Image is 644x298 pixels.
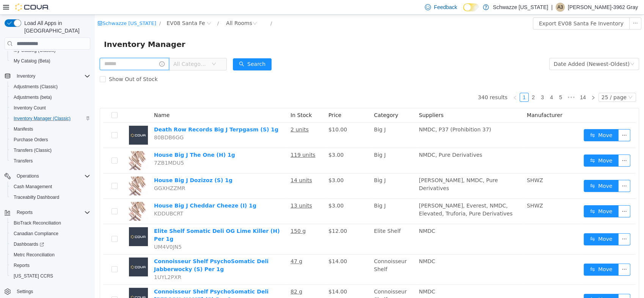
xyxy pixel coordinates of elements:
[11,146,90,155] span: Transfers (Classic)
[11,182,90,191] span: Cash Management
[3,6,8,11] i: icon: shop
[434,78,443,87] li: 2
[14,287,36,296] a: Settings
[131,3,157,14] div: All Rooms
[438,3,535,15] button: Export EV08 Santa Fe Inventory
[324,112,396,118] span: NMDC, P37 (Prohibition 37)
[11,240,47,249] a: Dashboards
[8,134,93,145] button: Purchase Orders
[324,97,349,103] span: Suppliers
[523,140,536,152] button: icon: ellipsis
[11,193,62,202] a: Traceabilty Dashboard
[11,229,90,238] span: Canadian Compliance
[8,103,93,113] button: Inventory Count
[196,213,211,219] u: 150 g
[17,173,39,179] span: Operations
[196,274,207,280] u: 82 g
[234,112,252,118] span: $10.00
[8,145,93,156] button: Transfers (Classic)
[17,289,33,295] span: Settings
[14,231,58,237] span: Canadian Compliance
[234,243,252,250] span: $14.00
[11,250,90,259] span: Metrc Reconciliation
[461,78,470,87] li: 5
[2,207,93,218] button: Reports
[14,126,33,132] span: Manifests
[11,218,90,228] span: BioTrack Reconciliation
[72,4,110,12] span: EV08 Santa Fe
[556,3,565,12] div: Alfred-3962 Gray
[507,78,532,87] div: 25 / page
[8,92,93,103] button: Adjustments (beta)
[416,78,425,87] li: Previous Page
[196,243,207,250] u: 47 g
[279,97,303,103] span: Category
[8,81,93,92] button: Adjustments (Classic)
[434,3,457,11] span: Feedback
[452,78,461,87] a: 4
[14,184,52,190] span: Cash Management
[234,137,249,143] span: $3.00
[11,135,51,144] a: Purchase Orders
[324,213,340,219] span: NMDC
[234,188,249,194] span: $3.00
[489,249,524,261] button: icon: swapMove
[11,261,90,270] span: Reports
[59,97,75,103] span: Name
[14,105,46,111] span: Inventory Count
[2,71,93,81] button: Inventory
[418,81,423,85] i: icon: left
[14,208,36,217] button: Reports
[14,252,55,258] span: Metrc Reconciliation
[8,156,93,166] button: Transfers
[432,188,448,194] span: SHWZ
[489,140,524,152] button: icon: swapMove
[176,6,177,11] span: /
[14,194,59,200] span: Traceabilty Dashboard
[493,3,548,12] p: Schwazze [US_STATE]
[11,93,90,102] span: Adjustments (beta)
[59,196,88,202] span: KDDUBCRT
[2,171,93,181] button: Operations
[14,84,58,90] span: Adjustments (Classic)
[21,19,90,34] span: Load All Apps in [GEOGRAPHIC_DATA]
[14,115,71,122] span: Inventory Manager (Classic)
[11,56,53,66] a: My Catalog (Beta)
[64,47,70,52] i: icon: info-circle
[234,213,252,219] span: $12.00
[494,78,503,87] li: Next Page
[11,156,36,165] a: Transfers
[59,274,174,288] a: Connoisseur Shelf PsychoSomatic Deli [PERSON_NAME] (S) Per 1g
[11,218,64,228] a: BioTrack Reconciliation
[14,241,44,247] span: Dashboards
[535,47,540,52] i: icon: down
[59,229,87,235] span: UM4V0JN5
[8,192,93,203] button: Traceabilty Dashboard
[276,159,321,184] td: Big J
[234,274,252,280] span: $14.00
[434,78,443,87] a: 2
[11,240,90,249] span: Dashboards
[496,81,501,85] i: icon: right
[59,112,184,118] a: Death Row Records Big J Terpgasm (S) 1g
[123,6,124,11] span: /
[276,108,321,133] td: Big J
[489,165,524,177] button: icon: swapMove
[11,103,49,112] a: Inventory Count
[324,243,340,250] span: NMDC
[14,287,90,296] span: Settings
[443,78,452,87] a: 3
[11,125,36,134] a: Manifests
[8,124,93,134] button: Manifests
[117,47,121,52] i: icon: down
[59,120,89,126] span: 80BDB6GG
[11,250,58,259] a: Metrc Reconciliation
[523,279,536,291] button: icon: ellipsis
[523,218,536,231] button: icon: ellipsis
[8,250,93,260] button: Metrc Reconciliation
[483,78,493,87] a: 14
[276,240,321,270] td: Connoisseur Shelf
[14,94,52,100] span: Adjustments (beta)
[8,271,93,281] button: [US_STATE] CCRS
[425,78,434,87] li: 1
